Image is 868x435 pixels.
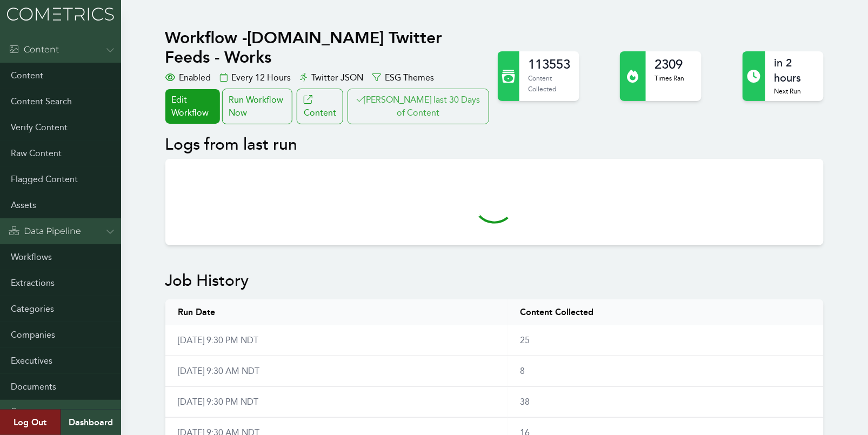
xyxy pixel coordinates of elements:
[165,28,491,67] h1: Workflow - [DOMAIN_NAME] Twitter Feeds - Works
[655,73,684,84] p: Times Ran
[9,225,81,238] div: Data Pipeline
[178,366,260,376] a: [DATE] 9:30 AM NDT
[655,56,684,73] h2: 2309
[508,299,824,325] th: Content Collected
[165,299,508,325] th: Run Date
[61,410,121,435] a: Dashboard
[774,86,815,97] p: Next Run
[348,89,489,124] button: [PERSON_NAME] last 30 Days of Content
[165,135,824,155] h2: Logs from last run
[222,89,293,124] div: Run Workflow Now
[372,71,435,84] div: ESG Themes
[774,56,815,86] h2: in 2 hours
[473,180,516,224] svg: audio-loading
[165,71,211,84] div: Enabled
[220,71,291,84] div: Every 12 Hours
[300,71,364,84] div: Twitter JSON
[165,271,824,291] h2: Job History
[528,56,571,73] h2: 113553
[9,406,53,419] div: Admin
[508,356,824,387] td: 8
[508,325,824,356] td: 25
[528,73,571,94] p: Content Collected
[508,387,824,418] td: 38
[297,89,343,124] a: Content
[178,397,259,407] a: [DATE] 9:30 PM NDT
[165,89,220,124] a: Edit Workflow
[9,43,59,56] div: Content
[178,335,259,345] a: [DATE] 9:30 PM NDT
